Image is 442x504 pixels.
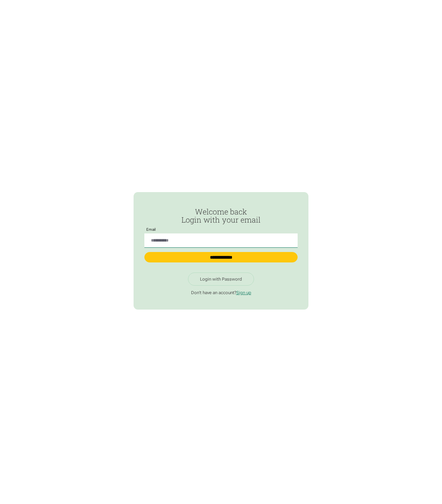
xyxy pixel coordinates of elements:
[144,208,297,225] h2: Welcome back Login with your email
[144,208,297,268] form: Passwordless Login
[144,290,297,295] p: Don't have an account?
[236,290,251,295] a: Sign up
[144,228,157,232] label: Email
[200,276,242,282] div: Login with Password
